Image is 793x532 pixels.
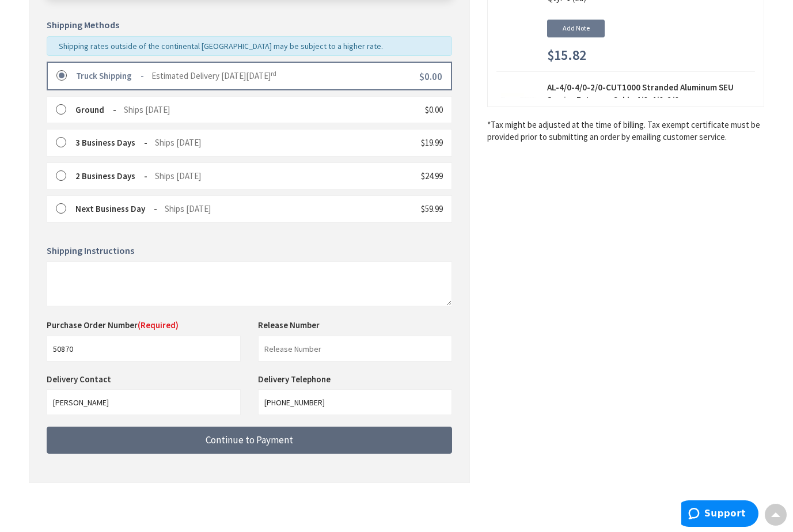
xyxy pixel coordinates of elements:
[155,137,201,148] span: Ships [DATE]
[47,20,452,31] h5: Shipping Methods
[75,104,116,115] strong: Ground
[165,203,211,214] span: Ships [DATE]
[421,170,443,181] span: $24.99
[75,203,157,214] strong: Next Business Day
[501,86,537,121] img: AL-4/0-4/0-2/0-CUT1000 Stranded Aluminum SEU Service Entrance Cable 4/0-4/0-2/0
[258,319,320,331] label: Release Number
[47,374,114,385] label: Delivery Contact
[155,170,201,181] span: Ships [DATE]
[206,434,293,446] span: Continue to Payment
[421,137,443,148] span: $19.99
[59,41,383,51] span: Shipping rates outside of the continental [GEOGRAPHIC_DATA] may be subject to a higher rate.
[425,104,443,115] span: $0.00
[75,137,147,148] strong: 3 Business Days
[76,70,144,81] strong: Truck Shipping
[75,170,147,181] strong: 2 Business Days
[547,48,586,63] span: $15.82
[151,70,276,81] span: Estimated Delivery [DATE][DATE]
[547,81,755,106] strong: AL-4/0-4/0-2/0-CUT1000 Stranded Aluminum SEU Service Entrance Cable 4/0-4/0-2/0
[47,319,179,331] label: Purchase Order Number
[138,320,179,330] span: (Required)
[47,245,134,256] span: Shipping Instructions
[681,500,758,529] iframe: Opens a widget where you can find more information
[47,336,241,362] input: Purchase Order Number
[124,104,170,115] span: Ships [DATE]
[258,336,452,362] input: Release Number
[487,119,764,143] : *Tax might be adjusted at the time of billing. Tax exempt certificate must be provided prior to s...
[258,374,333,385] label: Delivery Telephone
[271,70,276,78] sup: rd
[419,70,442,83] span: $0.00
[421,203,443,214] span: $59.99
[47,427,452,454] button: Continue to Payment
